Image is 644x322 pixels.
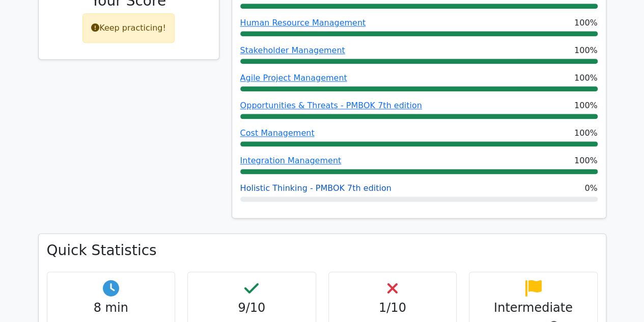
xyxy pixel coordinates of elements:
div: Keep practicing! [82,13,175,43]
h3: Quick Statistics [47,242,598,259]
span: 100% [574,44,598,57]
span: 100% [574,127,598,139]
a: Holistic Thinking - PMBOK 7th edition [240,183,391,193]
a: Agile Project Management [240,73,347,83]
a: Integration Management [240,156,342,165]
span: 100% [574,100,598,112]
span: 100% [574,72,598,84]
a: Opportunities & Threats - PMBOK 7th edition [240,101,422,110]
h4: 1/10 [337,301,449,315]
h4: 9/10 [196,301,307,315]
a: Stakeholder Management [240,45,345,55]
a: Cost Management [240,128,315,138]
h4: Intermediate [478,301,589,315]
a: Human Resource Management [240,18,366,28]
span: 0% [584,182,597,194]
span: 100% [574,155,598,167]
span: 100% [574,17,598,29]
h4: 8 min [55,301,167,315]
